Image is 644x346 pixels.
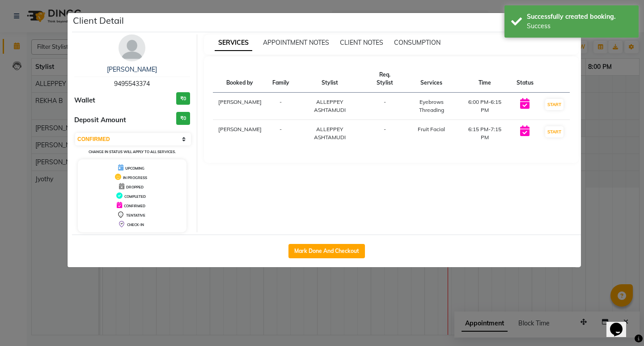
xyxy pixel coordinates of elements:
[263,38,329,47] span: APPOINTMENT NOTES
[314,98,346,113] span: ALLEPPEY ASHTAMUDI
[267,120,295,147] td: -
[267,65,295,93] th: Family
[114,80,150,88] span: 9495543374
[267,93,295,120] td: -
[527,21,632,31] div: Success
[458,93,511,120] td: 6:00 PM-6:15 PM
[213,93,267,120] td: [PERSON_NAME]
[458,65,511,93] th: Time
[74,115,126,125] span: Deposit Amount
[295,65,365,93] th: Stylist
[394,38,441,47] span: CONSUMPTION
[527,12,632,21] div: Successfully created booking.
[340,38,383,47] span: CLIENT NOTES
[124,194,146,199] span: COMPLETED
[458,120,511,147] td: 6:15 PM-7:15 PM
[410,125,453,133] div: Fruit Facial
[288,244,365,258] button: Mark Done And Checkout
[365,93,405,120] td: -
[314,126,346,141] span: ALLEPPEY ASHTAMUDI
[89,150,176,154] small: Change in status will apply to all services.
[410,98,453,114] div: Eyebrows Threading
[125,166,144,171] span: UPCOMING
[545,126,563,137] button: START
[365,120,405,147] td: -
[405,65,458,93] th: Services
[215,35,252,51] span: SERVICES
[73,14,124,27] h5: Client Detail
[124,204,145,208] span: CONFIRMED
[126,213,145,218] span: TENTATIVE
[126,185,144,189] span: DROPPED
[213,120,267,147] td: [PERSON_NAME]
[127,222,144,227] span: CHECK-IN
[213,65,267,93] th: Booked by
[176,92,190,105] h3: ₹0
[545,99,563,110] button: START
[74,95,95,106] span: Wallet
[107,65,157,73] a: [PERSON_NAME]
[176,112,190,125] h3: ₹0
[123,175,147,180] span: IN PROGRESS
[365,65,405,93] th: Req. Stylist
[511,65,539,93] th: Status
[119,34,145,61] img: avatar
[606,310,635,337] iframe: chat widget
